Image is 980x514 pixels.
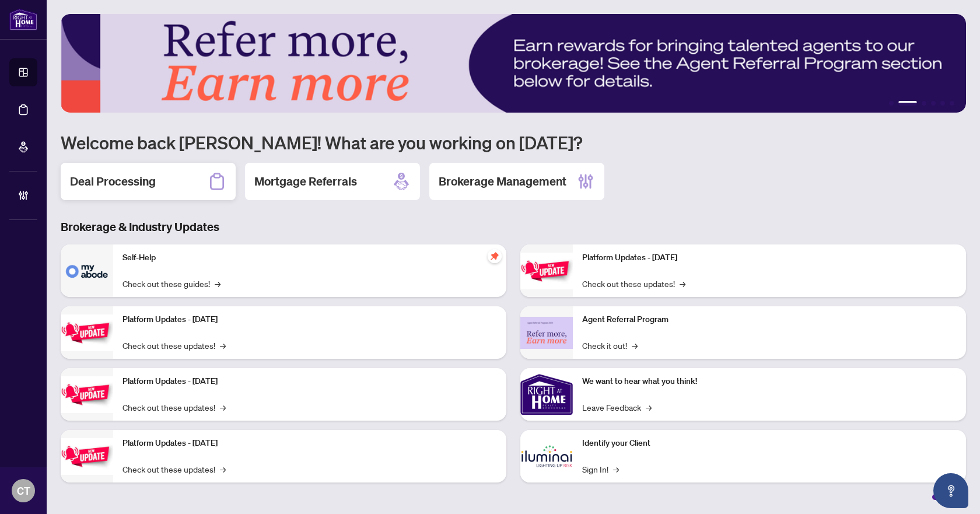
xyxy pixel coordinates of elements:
[61,14,966,113] img: Slide 1
[582,313,957,326] p: Agent Referral Program
[70,173,156,190] h2: Deal Processing
[220,463,226,475] span: →
[254,173,357,190] h2: Mortgage Referrals
[220,339,226,352] span: →
[220,401,226,414] span: →
[123,251,497,264] p: Self-Help
[61,244,113,297] img: Self-Help
[520,430,573,482] img: Identify your Client
[898,101,917,106] button: 2
[61,438,113,475] img: Platform Updates - July 8, 2025
[582,463,619,475] a: Sign In!→
[931,101,936,106] button: 4
[950,101,954,106] button: 6
[520,368,573,421] img: We want to hear what you think!
[123,437,497,450] p: Platform Updates - [DATE]
[613,463,619,475] span: →
[520,253,573,289] img: Platform Updates - June 23, 2025
[582,277,685,290] a: Check out these updates!→
[582,401,652,414] a: Leave Feedback→
[61,219,966,235] h3: Brokerage & Industry Updates
[632,339,638,352] span: →
[940,101,945,106] button: 5
[520,317,573,349] img: Agent Referral Program
[439,173,566,190] h2: Brokerage Management
[123,339,226,352] a: Check out these updates!→
[61,376,113,413] img: Platform Updates - July 21, 2025
[889,101,894,106] button: 1
[582,437,957,450] p: Identify your Client
[582,375,957,388] p: We want to hear what you think!
[933,473,968,508] button: Open asap
[123,401,226,414] a: Check out these updates!→
[488,249,502,263] span: pushpin
[215,277,220,290] span: →
[123,313,497,326] p: Platform Updates - [DATE]
[17,482,30,499] span: CT
[680,277,685,290] span: →
[646,401,652,414] span: →
[123,277,220,290] a: Check out these guides!→
[123,375,497,388] p: Platform Updates - [DATE]
[582,339,638,352] a: Check it out!→
[582,251,957,264] p: Platform Updates - [DATE]
[61,131,966,153] h1: Welcome back [PERSON_NAME]! What are you working on [DATE]?
[61,314,113,351] img: Platform Updates - September 16, 2025
[922,101,926,106] button: 3
[9,9,37,30] img: logo
[123,463,226,475] a: Check out these updates!→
